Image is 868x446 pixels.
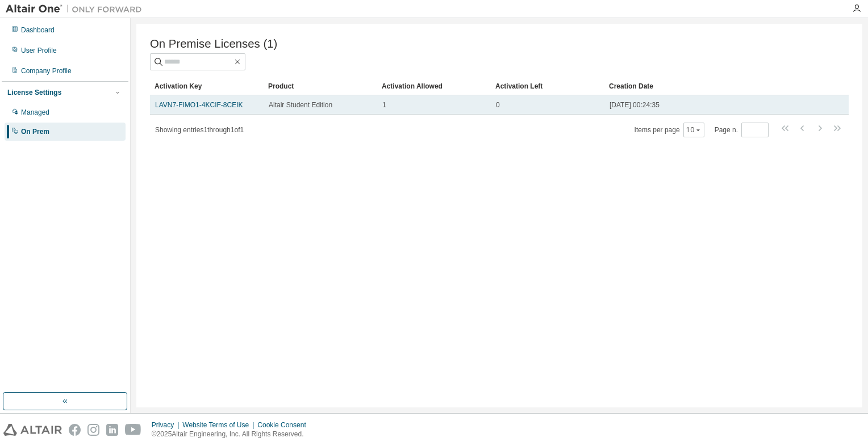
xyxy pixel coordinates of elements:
[155,101,243,109] a: LAVN7-FIMO1-4KCIF-8CEIK
[125,424,141,436] img: youtube.svg
[496,100,500,110] span: 0
[382,77,486,95] div: Activation Allowed
[6,3,148,15] img: Altair One
[609,77,799,95] div: Creation Date
[21,26,55,35] div: Dashboard
[635,123,704,137] span: Items per page
[268,77,373,95] div: Product
[106,424,118,436] img: linkedin.svg
[21,127,49,136] div: On Prem
[715,123,769,137] span: Page n.
[182,420,257,430] div: Website Terms of Use
[7,88,61,97] div: License Settings
[382,100,386,110] span: 1
[21,66,72,75] div: Company Profile
[269,100,332,110] span: Altair Student Edition
[610,100,660,110] span: [DATE] 00:24:35
[21,108,49,117] div: Managed
[686,125,702,134] button: 10
[69,424,81,436] img: facebook.svg
[87,424,99,436] img: instagram.svg
[21,46,57,55] div: User Profile
[152,420,182,430] div: Privacy
[495,77,600,95] div: Activation Left
[257,420,312,430] div: Cookie Consent
[155,77,259,95] div: Activation Key
[3,424,62,436] img: altair_logo.svg
[152,430,313,439] p: © 2025 Altair Engineering, Inc. All Rights Reserved.
[150,37,277,51] span: On Premise Licenses (1)
[155,126,244,134] span: Showing entries 1 through 1 of 1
